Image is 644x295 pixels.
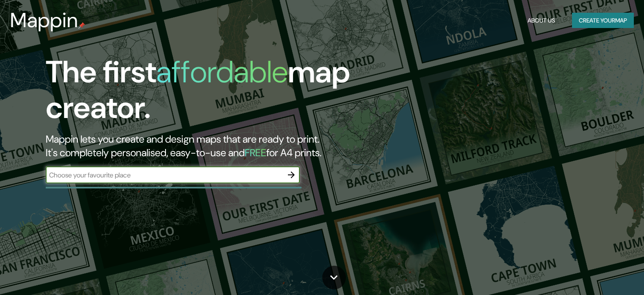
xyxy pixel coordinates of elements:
h1: The first map creator. [46,54,368,132]
h2: Mappin lets you create and design maps that are ready to print. It's completely personalised, eas... [46,132,368,160]
h3: Mappin [10,8,78,32]
button: About Us [524,13,558,28]
h1: affordable [156,52,288,92]
iframe: Help widget launcher [569,262,635,286]
img: mappin-pin [78,22,85,29]
input: Choose your favourite place [46,170,283,180]
h5: FREE [245,146,266,159]
button: Create yourmap [572,13,634,28]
